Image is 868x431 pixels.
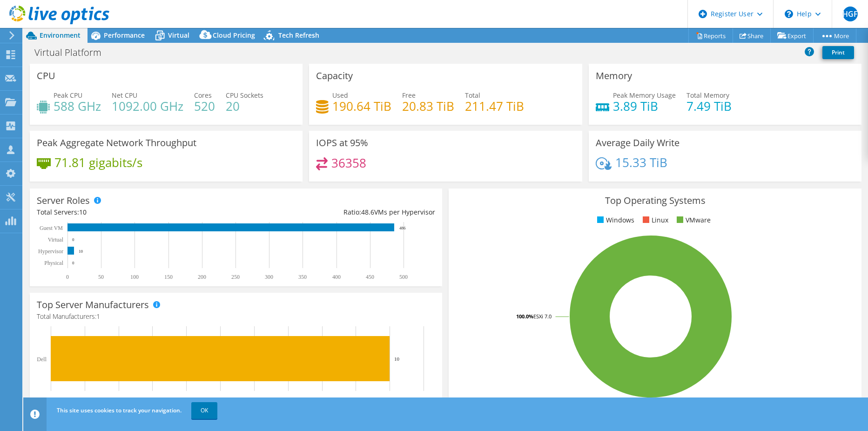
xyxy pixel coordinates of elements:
h3: Server Roles [37,195,90,206]
h4: 20.83 TiB [402,101,454,111]
text: Physical [44,260,63,266]
h4: 15.33 TiB [615,157,667,168]
h3: CPU [37,71,55,81]
text: 3 [151,397,154,403]
span: Environment [40,31,81,40]
text: 5 [219,397,222,403]
h4: 520 [194,101,215,111]
a: Share [733,28,771,43]
text: 10 [394,356,400,362]
span: Total Memory [686,91,729,100]
text: Virtual [48,236,64,243]
span: This site uses cookies to track your navigation. [57,406,182,414]
h3: Top Server Manufacturers [37,300,149,310]
h1: Virtual Platform [30,47,116,58]
li: Windows [595,215,634,225]
a: More [813,28,856,43]
span: Virtual [168,31,189,40]
text: 200 [198,274,206,280]
text: 50 [98,274,104,280]
text: 400 [332,274,341,280]
span: Net CPU [112,91,137,100]
text: 486 [399,226,406,230]
text: Hypervisor [38,248,63,255]
text: 9 [354,397,357,403]
text: 350 [298,274,307,280]
span: 10 [79,208,87,216]
span: CPU Sockets [226,91,263,100]
h4: 71.81 gigabits/s [54,157,142,168]
span: HGF [843,7,858,21]
h4: 3.89 TiB [613,101,676,111]
h3: Top Operating Systems [456,195,854,206]
text: Guest VM [40,225,63,231]
h3: Memory [596,71,632,81]
text: 8 [321,397,323,403]
text: Dell [37,356,47,363]
text: 150 [164,274,173,280]
span: Cloud Pricing [213,31,255,40]
div: Ratio: VMs per Hypervisor [236,207,435,217]
h3: Average Daily Write [596,138,680,148]
span: Peak CPU [54,91,82,100]
span: Performance [104,31,145,40]
text: 2 [117,397,120,403]
text: 10 [79,249,83,254]
tspan: 100.0% [516,313,533,320]
span: Free [402,91,416,100]
text: 10 [387,397,392,403]
div: Total Servers: [37,207,236,217]
span: Peak Memory Usage [613,91,676,100]
text: 7 [287,397,289,403]
text: 0 [72,261,74,265]
a: Export [770,28,814,43]
span: 48.6 [361,208,374,216]
text: 11 [421,397,426,403]
text: 4 [185,397,188,403]
text: 300 [265,274,273,280]
a: Reports [688,28,733,43]
h4: 190.64 TiB [332,101,391,111]
h4: 588 GHz [54,101,101,111]
text: 0 [66,274,69,280]
h4: 211.47 TiB [465,101,524,111]
h4: Total Manufacturers: [37,311,435,322]
h4: 36358 [331,158,366,168]
span: 1 [96,312,100,321]
h4: 20 [226,101,263,111]
span: Cores [194,91,212,100]
li: Linux [640,215,668,225]
h4: 1092.00 GHz [112,101,183,111]
h3: Capacity [316,71,353,81]
text: 1 [83,397,86,403]
h3: Peak Aggregate Network Throughput [37,138,196,148]
text: 0 [49,397,52,403]
tspan: ESXi 7.0 [533,313,552,320]
li: VMware [674,215,711,225]
a: OK [191,402,217,419]
text: 250 [231,274,240,280]
span: Total [465,91,480,100]
a: Print [822,46,854,59]
text: 500 [399,274,408,280]
h3: IOPS at 95% [316,138,368,148]
h4: 7.49 TiB [686,101,732,111]
text: 100 [130,274,139,280]
svg: \n [785,10,793,18]
span: Tech Refresh [278,31,319,40]
text: 6 [253,397,256,403]
text: 0 [72,237,74,242]
text: 450 [366,274,374,280]
span: Used [332,91,348,100]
